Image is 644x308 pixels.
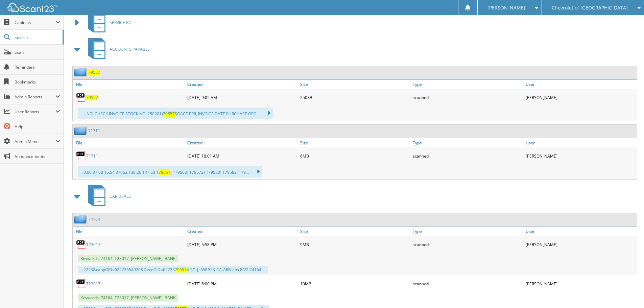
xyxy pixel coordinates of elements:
[110,46,150,52] span: ACCOUNTS PAYABLE
[76,92,86,102] img: PDF.png
[163,111,175,117] span: 79557
[86,281,100,287] a: T23017
[299,277,411,290] div: 10MB
[15,20,55,25] span: Cabinets
[524,138,637,147] a: User
[299,91,411,104] div: 250KB
[487,6,525,10] span: [PERSON_NAME]
[76,239,86,250] img: PDF.png
[15,34,59,40] span: Search
[552,6,628,10] span: Chevrolet of [GEOGRAPHIC_DATA]
[15,79,60,85] span: Bookmarks
[88,69,100,75] a: 79557
[73,80,186,89] a: File
[159,169,170,175] span: 79557
[7,3,57,12] img: scan123-logo-white.svg
[76,279,86,289] img: PDF.png
[15,124,60,129] span: Help
[84,36,150,63] a: ACCOUNTS PAYABLE
[88,216,100,222] a: 74164
[524,149,637,163] div: [PERSON_NAME]
[73,227,186,236] a: File
[74,215,88,223] img: folder2.png
[299,149,411,163] div: 6MB
[84,9,132,36] a: SERVICE RO
[524,80,637,89] a: User
[76,151,86,161] img: PDF.png
[411,91,524,104] div: scanned
[411,80,524,89] a: Type
[110,20,132,25] span: SERVICE RO
[78,166,262,177] div: ...0.00 37.68 15.54 37062 138.26 147.63 1 ] 179563] 179572) 179580) 179582! 179...
[74,126,88,135] img: folder2.png
[15,153,60,159] span: Announcements
[15,49,60,55] span: Scan
[299,80,411,89] a: Size
[186,80,299,89] a: Created
[186,149,299,163] div: [DATE] 10:01 AM
[74,68,88,76] img: folder2.png
[186,227,299,236] a: Created
[73,138,186,147] a: File
[186,238,299,251] div: [DATE] 5:58 PM
[411,238,524,251] div: scanned
[15,64,60,70] span: Reminders
[411,138,524,147] a: Type
[78,266,268,274] div: ...2223&cappOID=62223654926&DecoOID=62223 4 1/1 [LAW 553-CA-ARB-eps 8/22 74164 ...
[411,149,524,163] div: scanned
[186,138,299,147] a: Created
[15,109,55,115] span: User Reports
[78,108,273,119] div: ...L NO, CHECK INVOICE STOCK NO. 250201) SOACE ERR, INVOICE DATE PURCHASE ORD...
[175,267,187,273] span: 79557
[186,277,299,290] div: [DATE] 6:00 PM
[299,138,411,147] a: Size
[299,238,411,251] div: 9MB
[411,277,524,290] div: scanned
[78,255,178,262] span: Keywords: 74164, T23017, [PERSON_NAME], BANK
[524,238,637,251] div: [PERSON_NAME]
[524,227,637,236] a: User
[15,94,55,100] span: Admin Reports
[411,227,524,236] a: Type
[86,242,100,247] a: T23017
[299,227,411,236] a: Size
[84,183,131,210] a: CAR DEALS
[110,193,131,199] span: CAR DEALS
[524,91,637,104] div: [PERSON_NAME]
[15,139,55,144] span: Admin Menu
[186,91,299,104] div: [DATE] 9:05 AM
[88,128,100,134] a: 71711
[78,294,178,302] span: Keywords: 74164, T23017, [PERSON_NAME], BANK
[524,277,637,290] div: [PERSON_NAME]
[86,95,98,100] a: 79557
[86,153,98,159] a: 71711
